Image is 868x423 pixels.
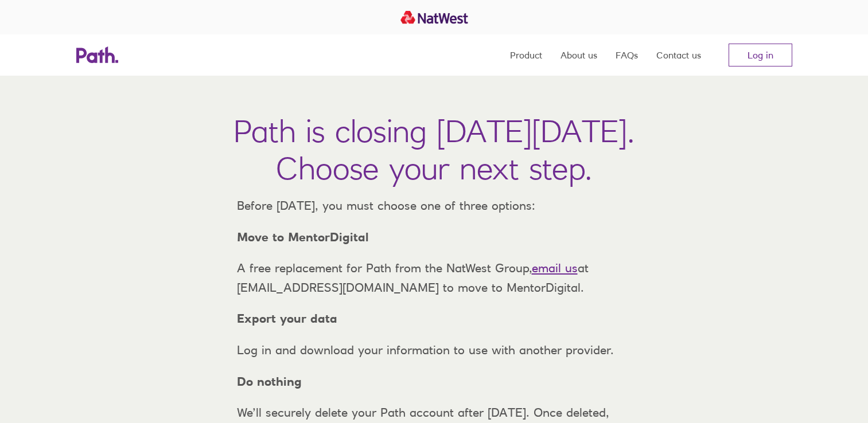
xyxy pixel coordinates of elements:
strong: Move to MentorDigital [237,230,369,244]
a: About us [560,34,597,76]
p: A free replacement for Path from the NatWest Group, at [EMAIL_ADDRESS][DOMAIN_NAME] to move to Me... [228,258,641,297]
strong: Export your data [237,311,337,326]
p: Log in and download your information to use with another provider. [228,340,641,360]
strong: Do nothing [237,374,302,389]
a: email us [532,261,578,275]
a: FAQs [616,34,638,76]
a: Log in [729,44,792,66]
a: Product [510,34,542,76]
p: Before [DATE], you must choose one of three options: [228,196,641,216]
a: Contact us [656,34,701,76]
h1: Path is closing [DATE][DATE]. Choose your next step. [233,112,635,187]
